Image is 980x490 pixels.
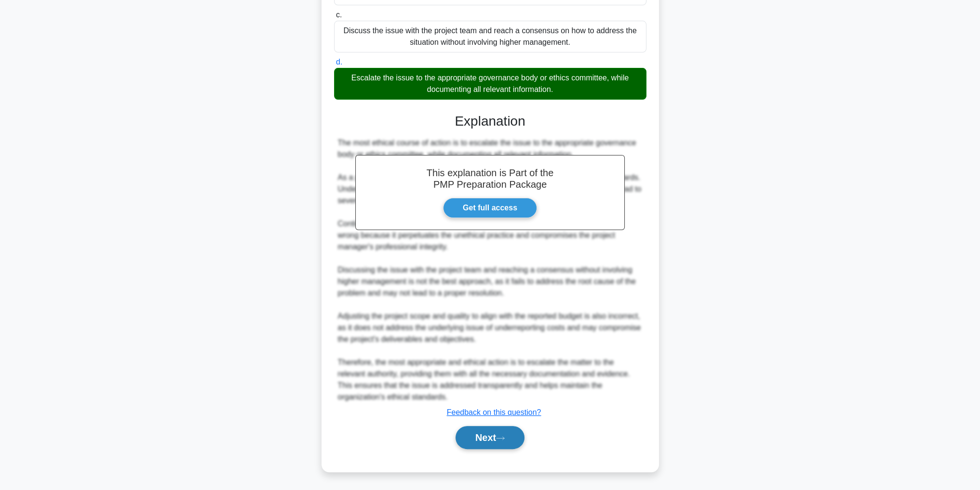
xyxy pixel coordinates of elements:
div: Discuss the issue with the project team and reach a consensus on how to address the situation wit... [334,21,646,52]
div: Escalate the issue to the appropriate governance body or ethics committee, while documenting all ... [334,68,646,100]
a: Feedback on this question? [447,408,541,416]
div: The most ethical course of action is to escalate the issue to the appropriate governance body or ... [338,137,643,403]
a: Get full access [443,198,537,218]
span: c. [336,11,342,19]
span: d. [336,58,342,66]
h3: Explanation [340,113,641,129]
button: Next [456,426,524,449]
